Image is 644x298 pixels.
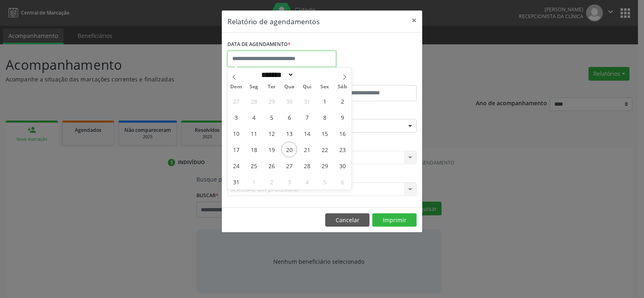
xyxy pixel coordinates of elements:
span: Agosto 23, 2025 [334,142,350,157]
span: Setembro 3, 2025 [281,174,297,190]
label: DATA DE AGENDAMENTO [227,38,291,51]
span: Agosto 16, 2025 [334,125,350,141]
span: Setembro 6, 2025 [334,174,350,190]
label: ATÉ [324,73,417,85]
span: Agosto 1, 2025 [317,93,332,109]
span: Julho 27, 2025 [228,93,244,109]
span: Setembro 5, 2025 [317,174,332,190]
span: Julho 31, 2025 [299,93,315,109]
span: Agosto 17, 2025 [228,142,244,157]
span: Setembro 2, 2025 [264,174,279,190]
h5: Relatório de agendamentos [227,16,320,27]
button: Imprimir [372,213,417,227]
span: Agosto 25, 2025 [246,158,262,173]
span: Agosto 24, 2025 [228,158,244,173]
input: Year [294,71,320,79]
span: Agosto 22, 2025 [317,142,332,157]
span: Setembro 1, 2025 [246,174,262,190]
span: Agosto 2, 2025 [334,93,350,109]
select: Month [258,71,294,79]
span: Agosto 20, 2025 [281,142,297,157]
span: Agosto 18, 2025 [246,142,262,157]
span: Agosto 31, 2025 [228,174,244,190]
span: Agosto 27, 2025 [281,158,297,173]
button: Cancelar [325,213,369,227]
span: Julho 29, 2025 [264,93,279,109]
span: Ter [263,84,281,90]
span: Agosto 9, 2025 [334,109,350,125]
span: Sáb [334,84,351,90]
span: Qui [298,84,316,90]
span: Agosto 15, 2025 [317,125,332,141]
span: Qua [281,84,298,90]
span: Agosto 5, 2025 [264,109,279,125]
span: Setembro 4, 2025 [299,174,315,190]
button: Close [406,10,422,30]
span: Agosto 4, 2025 [246,109,262,125]
span: Agosto 10, 2025 [228,125,244,141]
span: Julho 28, 2025 [246,93,262,109]
span: Agosto 19, 2025 [264,142,279,157]
span: Julho 30, 2025 [281,93,297,109]
span: Agosto 21, 2025 [299,142,315,157]
span: Sex [316,84,334,90]
span: Agosto 13, 2025 [281,125,297,141]
span: Dom [227,84,245,90]
span: Agosto 14, 2025 [299,125,315,141]
span: Agosto 29, 2025 [317,158,332,173]
span: Agosto 11, 2025 [246,125,262,141]
span: Agosto 12, 2025 [264,125,279,141]
span: Seg [245,84,263,90]
span: Agosto 30, 2025 [334,158,350,173]
span: Agosto 3, 2025 [228,109,244,125]
span: Agosto 28, 2025 [299,158,315,173]
span: Agosto 6, 2025 [281,109,297,125]
span: Agosto 7, 2025 [299,109,315,125]
span: Agosto 26, 2025 [264,158,279,173]
span: Agosto 8, 2025 [317,109,332,125]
